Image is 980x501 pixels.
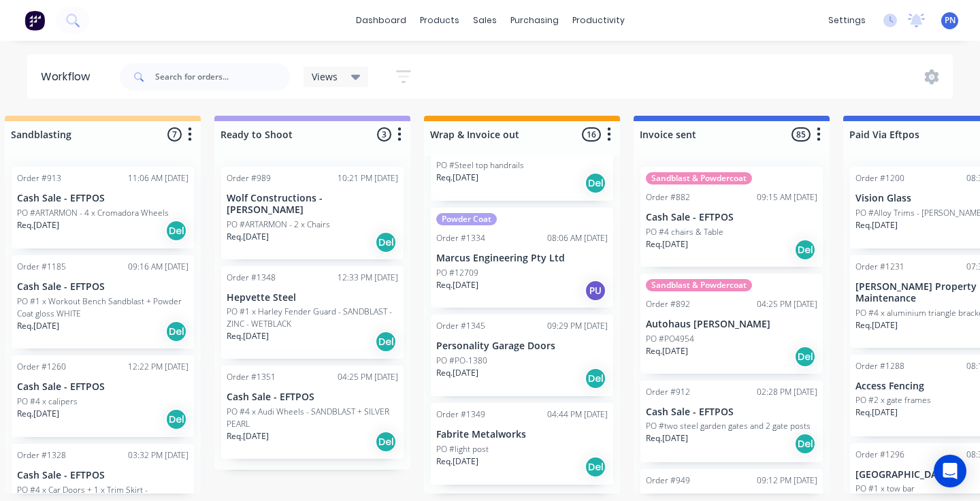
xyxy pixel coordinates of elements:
[640,167,823,267] div: Sandblast & PowdercoatOrder #88209:15 AM [DATE]Cash Sale - EFTPOSPO #4 chairs & TableReq.[DATE]Del
[504,10,566,31] div: purchasing
[227,231,269,243] p: Req. [DATE]
[585,368,606,389] div: Del
[227,330,269,342] p: Req. [DATE]
[436,340,608,352] p: Personality Garage Doors
[646,298,690,310] div: Order #892
[375,231,397,253] div: Del
[436,355,487,367] p: PO #PO-1380
[646,226,723,238] p: PO #4 chairs & Table
[221,266,404,359] div: Order #134812:33 PM [DATE]Hepvette SteelPO #1 x Harley Fender Guard - SANDBLAST - ZINC - WETBLACK...
[855,219,898,231] p: Req. [DATE]
[757,386,817,398] div: 02:28 PM [DATE]
[934,455,966,487] div: Open Intercom Messenger
[436,159,524,172] p: PO #Steel top handrails
[436,443,489,455] p: PO #light post
[547,320,608,332] div: 09:29 PM [DATE]
[431,208,613,308] div: Powder CoatOrder #133408:06 AM [DATE]Marcus Engineering Pty LtdPO #12709Req.[DATE]PU
[227,371,276,383] div: Order #1351
[17,361,66,373] div: Order #1260
[436,320,485,332] div: Order #1345
[227,193,398,216] p: Wolf Constructions - [PERSON_NAME]
[646,172,752,184] div: Sandblast & Powdercoat
[646,319,817,330] p: Autohaus [PERSON_NAME]
[646,238,688,251] p: Req. [DATE]
[646,432,688,445] p: Req. [DATE]
[855,406,898,419] p: Req. [DATE]
[17,172,61,184] div: Order #913
[17,320,59,332] p: Req. [DATE]
[155,63,290,91] input: Search for orders...
[17,281,189,293] p: Cash Sale - EFTPOS
[566,10,632,31] div: productivity
[165,408,187,430] div: Del
[338,172,398,184] div: 10:21 PM [DATE]
[227,292,398,304] p: Hepvette Steel
[227,306,398,330] p: PO #1 x Harley Fender Guard - SANDBLAST - ZINC - WETBLACK
[12,167,194,248] div: Order #91311:06 AM [DATE]Cash Sale - EFTPOSPO #ARTARMON - 4 x Cromadora WheelsReq.[DATE]Del
[12,355,194,437] div: Order #126012:22 PM [DATE]Cash Sale - EFTPOSPO #4 x calipersReq.[DATE]Del
[41,69,97,85] div: Workflow
[12,255,194,349] div: Order #118509:16 AM [DATE]Cash Sale - EFTPOSPO #1 x Workout Bench Sandblast + Powder Coat gloss W...
[436,455,478,468] p: Req. [DATE]
[855,172,904,184] div: Order #1200
[821,10,872,31] div: settings
[17,449,66,462] div: Order #1328
[375,431,397,453] div: Del
[227,272,276,284] div: Order #1348
[17,470,189,481] p: Cash Sale - EFTPOS
[338,371,398,383] div: 04:25 PM [DATE]
[17,261,66,273] div: Order #1185
[431,119,613,201] div: Cambridge Architectural MetalPO #Steel top handrailsReq.[DATE]Del
[646,386,690,398] div: Order #912
[24,10,45,31] img: Factory
[436,232,485,244] div: Order #1334
[436,172,478,184] p: Req. [DATE]
[436,367,478,379] p: Req. [DATE]
[17,408,59,420] p: Req. [DATE]
[436,213,497,225] div: Powder Coat
[794,433,816,455] div: Del
[757,191,817,204] div: 09:15 AM [DATE]
[227,391,398,403] p: Cash Sale - EFTPOS
[128,172,189,184] div: 11:06 AM [DATE]
[17,395,78,408] p: PO #4 x calipers
[227,430,269,442] p: Req. [DATE]
[757,298,817,310] div: 04:25 PM [DATE]
[646,406,817,418] p: Cash Sale - EFTPOS
[945,14,955,27] span: PN
[165,220,187,242] div: Del
[646,279,752,291] div: Sandblast & Powdercoat
[375,331,397,353] div: Del
[312,69,338,84] span: Views
[646,345,688,357] p: Req. [DATE]
[338,272,398,284] div: 12:33 PM [DATE]
[646,191,690,204] div: Order #882
[221,366,404,459] div: Order #135104:25 PM [DATE]Cash Sale - EFTPOSPO #4 x Audi Wheels - SANDBLAST + SILVER PEARLReq.[DA...
[646,212,817,223] p: Cash Sale - EFTPOS
[436,267,478,279] p: PO #12709
[585,172,606,194] div: Del
[128,361,189,373] div: 12:22 PM [DATE]
[221,167,404,259] div: Order #98910:21 PM [DATE]Wolf Constructions - [PERSON_NAME]PO #ARTARMON - 2 x ChairsReq.[DATE]Del
[640,274,823,374] div: Sandblast & PowdercoatOrder #89204:25 PM [DATE]Autohaus [PERSON_NAME]PO #PO4954Req.[DATE]Del
[794,239,816,261] div: Del
[349,10,413,31] a: dashboard
[436,429,608,440] p: Fabrite Metalworks
[855,394,931,406] p: PO #2 x gate frames
[227,219,330,231] p: PO #ARTARMON - 2 x Chairs
[413,10,466,31] div: products
[646,420,811,432] p: PO #two steel garden gates and 2 gate posts
[547,408,608,421] div: 04:44 PM [DATE]
[640,381,823,462] div: Order #91202:28 PM [DATE]Cash Sale - EFTPOSPO #two steel garden gates and 2 gate postsReq.[DATE]Del
[436,408,485,421] div: Order #1349
[227,406,398,430] p: PO #4 x Audi Wheels - SANDBLAST + SILVER PEARL
[757,474,817,487] div: 09:12 PM [DATE]
[646,474,690,487] div: Order #949
[855,483,915,495] p: PO #1 x tow bar
[227,172,271,184] div: Order #989
[855,261,904,273] div: Order #1231
[855,360,904,372] div: Order #1288
[431,314,613,396] div: Order #134509:29 PM [DATE]Personality Garage DoorsPO #PO-1380Req.[DATE]Del
[128,449,189,462] div: 03:32 PM [DATE]
[646,333,694,345] p: PO #PO4954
